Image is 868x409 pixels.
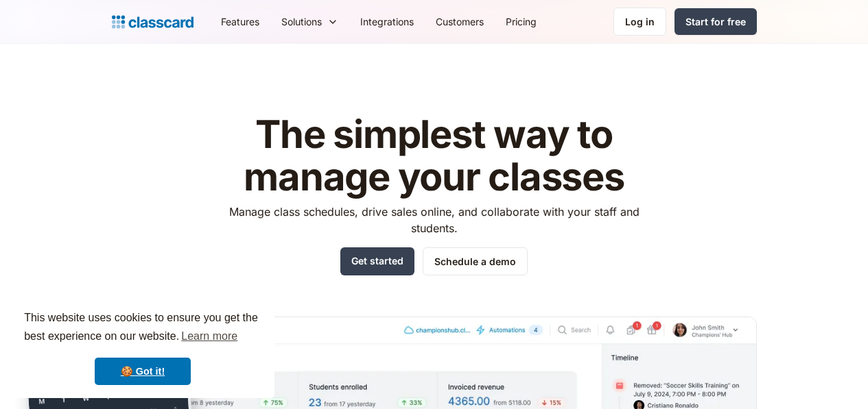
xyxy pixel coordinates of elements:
[613,8,666,36] a: Log in
[24,310,261,347] span: This website uses cookies to ensure you get the best experience on our website.
[495,6,548,37] a: Pricing
[216,114,652,198] h1: The simplest way to manage your classes
[625,14,655,29] div: Log in
[340,247,414,275] a: Get started
[216,203,652,236] p: Manage class schedules, drive sales online, and collaborate with your staff and students.
[11,297,274,398] div: cookieconsent
[270,6,349,37] div: Solutions
[112,12,193,32] a: Logo
[685,14,746,29] div: Start for free
[423,247,528,275] a: Schedule a demo
[95,358,191,385] a: dismiss cookie message
[675,8,757,35] a: Start for free
[425,6,495,37] a: Customers
[349,6,425,37] a: Integrations
[281,14,322,29] div: Solutions
[210,6,270,37] a: Features
[179,326,239,347] a: learn more about cookies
